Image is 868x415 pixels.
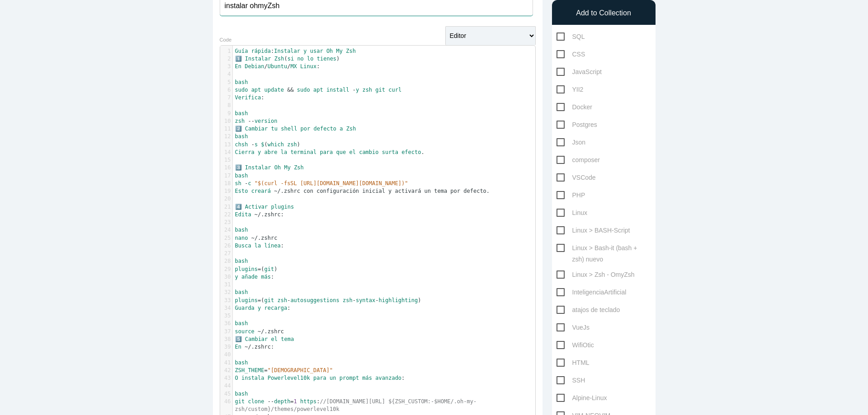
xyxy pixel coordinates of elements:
span: rápida [251,48,271,54]
span: sudo [297,87,310,93]
span: defecto [314,126,337,132]
div: 20 [220,195,232,203]
div: 10 [220,117,232,125]
span: highlighting [379,297,418,303]
span: zsh [343,297,353,303]
span: clone [248,398,264,405]
div: 18 [220,180,232,187]
div: 24 [220,226,232,234]
span: Alpine-Linux [557,392,607,404]
span: que [336,149,346,155]
div: 13 [220,141,232,149]
span: Oh [326,48,333,54]
span: nano [235,235,248,241]
span: : [235,242,284,249]
span: O [235,375,238,381]
span: y [356,87,359,93]
span: terminal [290,149,316,155]
span: bash [235,133,248,140]
span: - [251,141,255,148]
span: /.zshrc con configuración inicial y activará un tema por defecto. [277,188,490,194]
div: 25 [220,234,232,242]
div: 42 [220,367,232,374]
div: 28 [220,257,232,265]
span: /.zshrc: [248,344,274,350]
span: más [261,274,271,280]
span: la [281,149,287,155]
span: avanzado [375,375,401,381]
span: git [235,398,245,405]
span: Zsh [346,126,356,132]
div: 39 [220,343,232,351]
div: 43 [220,374,232,382]
div: 35 [220,312,232,320]
span: zsh [277,297,287,303]
span: bash [235,391,248,397]
div: 14 [220,149,232,156]
span: tienes [317,56,336,62]
span: bash [235,79,248,85]
span: bash [235,110,248,117]
span: Postgres [557,119,597,131]
span: WifiOtic [557,340,594,351]
span: zsh [362,87,372,93]
span: : [235,48,356,54]
span: MX [290,63,297,70]
div: 41 [220,359,232,367]
span: ~ [258,328,261,335]
span: / [287,63,290,70]
div: 17 [220,172,232,180]
span: para [320,149,333,155]
span: Verifica [235,94,261,101]
span: ~ [245,344,248,350]
span: bash [235,227,248,233]
span: lo [307,56,313,62]
span: plugins [235,266,258,272]
span: = [290,398,293,405]
span: zsh [287,141,297,148]
span: Docker [557,102,592,113]
span: ( ) [235,297,421,303]
span: En [235,344,241,350]
span: Guarda [235,305,255,311]
span: ~ [255,211,258,218]
span: Linux [300,63,316,70]
span: /.zshrc [261,328,284,335]
div: 1 [220,47,232,55]
span: 1 [294,398,297,405]
span: InteligenciaArtificial [557,287,627,298]
div: 21 [220,203,232,211]
span: - [245,180,248,187]
span: - [375,297,378,303]
span: apt [313,87,323,93]
span: 5 [235,336,242,342]
span: -- [268,398,274,405]
div: 8 [220,102,232,109]
span: /.zshrc [255,235,278,241]
span: Instalar [245,56,271,62]
span: "[DEMOGRAPHIC_DATA]" [268,367,333,373]
span: atajos de teclado [557,304,620,316]
div: 46 [220,398,232,406]
div: 9 [220,110,232,117]
span: YII2 [557,84,584,95]
span: git [264,266,274,272]
span: tema [281,336,294,342]
span: Cambiar [245,126,268,132]
span: My [284,164,290,171]
span: 1 [235,56,242,62]
span: Busca [235,242,251,249]
span: recarga [264,305,288,311]
div: 40 [220,351,232,359]
span: version [255,118,278,124]
span: = [258,266,261,272]
span: línea [264,242,281,249]
span: $ [261,141,264,148]
span: git [375,87,385,93]
span: = [258,297,261,303]
div: 5 [220,79,232,86]
label: Code [220,37,232,42]
span: efecto [401,149,421,155]
span: Linux > Bash-it (bash + zsh) nuevo [557,242,651,254]
span: sudo [235,87,248,93]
